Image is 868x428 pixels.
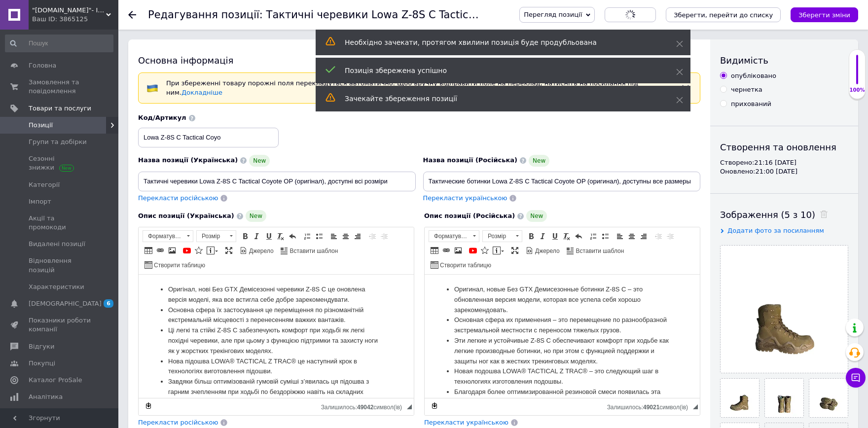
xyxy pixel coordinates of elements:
iframe: Редактор, 294DE2B8-6153-45F4-AC6F-282F4BBCE2B8 [139,275,414,398]
span: Назва позиції (Російська) [423,156,518,164]
div: прихований [731,100,771,108]
button: Зберегти зміни [791,7,858,22]
span: Вставити шаблон [575,247,624,255]
div: Основна інформація [138,54,700,67]
li: Основная сфера их применения – это перемещение по разнообразной экстремальной местности с перенос... [30,40,246,61]
span: Назва позиції (Українська) [138,156,238,164]
a: Курсив (Ctrl+I) [538,231,548,242]
span: Потягніть для зміни розмірів [693,404,698,409]
span: Позиції [29,121,53,130]
span: Перекласти російською [138,419,218,426]
a: По лівому краю [615,231,625,242]
span: Головна [29,61,56,70]
div: Кiлькiсть символiв [607,401,693,411]
a: Жирний (Ctrl+B) [526,231,537,242]
a: Вставити/видалити маркований список [314,231,325,242]
input: Пошук [5,35,113,52]
button: Чат з покупцем [846,368,866,388]
div: Необхідно зачекати, протягом хвилини позиція буде продубльована [345,37,651,47]
span: Джерело [248,247,274,255]
div: Створення та оновлення [720,141,848,153]
a: Зробити резервну копію зараз [429,400,440,411]
div: Кiлькiсть символiв [321,401,407,411]
div: Ваш ID: 3865125 [32,15,118,24]
i: Зберегти зміни [798,11,850,19]
span: Розмір [197,231,226,242]
span: Відновлення позицій [29,256,91,274]
iframe: Редактор, BEAC4DE4-5974-4AE6-A979-3E80AC81A7CE [425,275,700,398]
span: Джерело [534,247,560,255]
a: Джерело [524,245,561,256]
a: По центру [626,231,637,242]
span: Показники роботи компанії [29,316,91,334]
div: Позиція збережена успішно [345,66,651,75]
a: По лівому краю [328,231,339,242]
a: Вставити/Редагувати посилання (Ctrl+L) [441,245,452,256]
span: Відгуки [29,342,54,351]
span: Розмір [483,231,512,242]
span: При збереженні товару порожні поля перекладуться автоматично. Щоб вручну відправити поле на перек... [166,79,638,96]
a: Вставити повідомлення [205,245,219,256]
input: Наприклад, H&M жіноча сукня зелена 38 розмір вечірня максі з блискітками [138,172,416,191]
a: Збільшити відступ [379,231,390,242]
span: Видалені позиції [29,240,85,249]
a: Вставити шаблон [565,245,626,256]
img: :flag-ua: [146,82,158,94]
a: Створити таблицю [143,259,207,270]
span: New [529,155,549,167]
div: Зображення (5 з 10) [720,209,848,221]
span: "electro-diller24.com.ua"- Інтернет-магазин [32,6,106,15]
a: Додати відео з YouTube [181,245,192,256]
a: Максимізувати [509,245,520,256]
li: Эти легкие и устойчивые Z-8S C обеспечивают комфорт при ходьбе как легкие производные ботинки, но... [30,61,246,92]
h1: Редагування позиції: Тактичні черевики Lowa Z-8S C Tactical Coyote OP (оригінал), доступні всі ро... [148,9,712,21]
li: Благодаря более оптимизированной резиновой смеси появилась эта подошва с хорошим сцеплением при х... [30,112,246,143]
a: Максимізувати [223,245,234,256]
div: Оновлено: 21:00 [DATE] [720,167,848,176]
a: Вставити/видалити нумерований список [588,231,599,242]
a: Таблиця [429,245,440,256]
a: Курсив (Ctrl+I) [252,231,262,242]
span: Код/Артикул [138,114,186,121]
a: Видалити форматування [275,231,286,242]
div: чернетка [731,85,762,94]
span: Форматування [143,231,183,242]
a: Додати відео з YouTube [468,245,478,256]
a: По центру [340,231,351,242]
span: Характеристики [29,283,84,291]
div: Повернутися назад [128,11,136,19]
a: Збільшити відступ [665,231,676,242]
a: Вставити повідомлення [491,245,506,256]
span: Замовлення та повідомлення [29,78,91,96]
input: Наприклад, H&M жіноча сукня зелена 38 розмір вечірня максі з блискітками [423,172,701,191]
span: Покупці [29,359,55,368]
span: Вставити шаблон [289,247,338,255]
span: Потягніть для зміни розмірів [407,404,412,409]
a: По правому краю [352,231,363,242]
span: Опис позиції (Російська) [424,212,515,219]
span: Перекласти українською [423,194,507,202]
span: Товари та послуги [29,104,91,113]
div: 100% Якість заповнення [849,49,866,99]
span: Сезонні знижки [29,154,91,172]
li: Ці легкі та стійкі Z-8S C забезпечують комфорт при ходьбі як легкі похідні черевики, але при цьом... [30,51,246,81]
span: Каталог ProSale [29,376,82,385]
span: New [526,210,547,222]
span: Аналітика [29,392,63,401]
button: Зберегти, перейти до списку [666,7,781,22]
span: 49021 [643,404,659,411]
span: [DEMOGRAPHIC_DATA] [29,299,102,308]
a: Вставити/Редагувати посилання (Ctrl+L) [155,245,166,256]
li: Завдяки більш оптимізованій гумовій суміші з’явилась ця підошва з гарним зчепленням при ходьбі по... [30,102,246,143]
li: Новая подошва LOWA® TACTICAL Z TRAC® – это следующий шаг в технологиях изготовления подошвы. [30,92,246,112]
a: Повернути (Ctrl+Z) [573,231,584,242]
span: New [246,210,266,222]
a: Вставити іконку [479,245,490,256]
a: Зменшити відступ [367,231,378,242]
a: Таблиця [143,245,154,256]
body: Редактор, 294DE2B8-6153-45F4-AC6F-282F4BBCE2B8 [10,10,265,184]
div: Створено: 21:16 [DATE] [720,158,848,167]
a: Вставити/видалити маркований список [600,231,611,242]
a: Вставити/видалити нумерований список [302,231,313,242]
a: Підкреслений (Ctrl+U) [263,231,274,242]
